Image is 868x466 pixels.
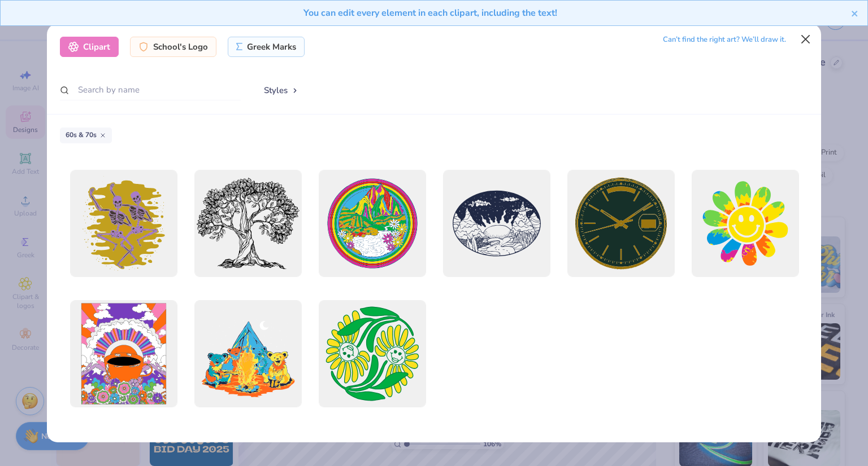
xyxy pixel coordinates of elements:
[252,80,311,101] button: Styles
[851,6,859,20] button: close
[795,29,817,50] button: Close
[60,37,119,57] div: Clipart
[60,128,112,143] div: 60s & 70s
[9,6,851,20] div: You can edit every element in each clipart, including the text!
[663,30,786,50] div: Can’t find the right art? We’ll draw it.
[130,37,216,57] div: School's Logo
[228,37,305,57] div: Greek Marks
[60,80,241,100] input: Search by name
